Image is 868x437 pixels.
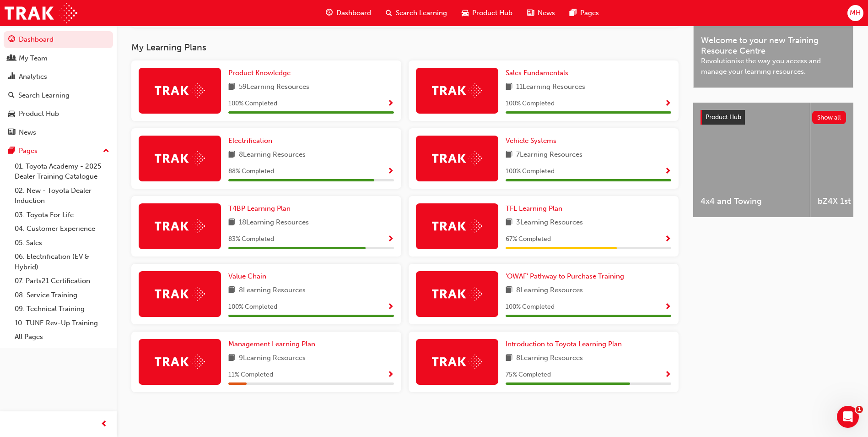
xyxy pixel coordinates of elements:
[506,353,512,364] span: book-icon
[101,419,108,430] span: prev-icon
[432,83,482,98] img: Trak
[701,35,846,56] span: Welcome to your new Training Resource Centre
[432,287,482,301] img: Trak
[11,208,113,222] a: 03. Toyota For Life
[11,159,113,184] a: 01. Toyota Academy - 2025 Dealer Training Catalogue
[4,31,113,48] a: Dashboard
[701,196,803,207] span: 4x4 and Towing
[664,234,671,245] button: Show Progress
[506,234,551,245] span: 67 % Completed
[462,7,469,19] span: car-icon
[228,203,294,214] a: T4BP Learning Plan
[387,168,394,176] span: Show Progress
[693,103,810,217] a: 4x4 and Towing
[11,302,113,316] a: 09. Technical Training
[11,222,113,236] a: 04. Customer Experience
[228,272,266,280] span: Value Chain
[4,87,113,104] a: Search Learning
[103,145,109,157] span: up-icon
[516,353,583,364] span: 8 Learning Resources
[11,184,113,208] a: 02. New - Toyota Dealer Induction
[228,82,235,93] span: book-icon
[8,110,15,118] span: car-icon
[155,151,205,165] img: Trak
[239,149,306,161] span: 8 Learning Resources
[239,285,306,296] span: 8 Learning Resources
[506,302,555,312] span: 100 % Completed
[326,7,333,19] span: guage-icon
[562,4,606,22] a: pages-iconPages
[506,136,560,146] a: Vehicle Systems
[850,8,861,18] span: MH
[701,56,846,76] span: Revolutionise the way you access and manage your learning resources.
[5,3,77,23] img: Trak
[387,166,394,177] button: Show Progress
[472,8,512,18] span: Product Hub
[506,137,556,145] span: Vehicle Systems
[239,353,306,364] span: 9 Learning Resources
[228,353,235,364] span: book-icon
[387,303,394,311] span: Show Progress
[11,236,113,250] a: 05. Sales
[228,370,273,380] span: 11 % Completed
[8,36,15,44] span: guage-icon
[387,100,394,108] span: Show Progress
[812,111,846,124] button: Show all
[228,137,272,145] span: Electrification
[11,330,113,344] a: All Pages
[516,285,583,296] span: 8 Learning Resources
[4,124,113,141] a: News
[516,217,583,229] span: 3 Learning Resources
[454,4,520,22] a: car-iconProduct Hub
[506,204,562,213] span: TFL Learning Plan
[228,166,274,177] span: 88 % Completed
[506,69,568,77] span: Sales Fundamentals
[664,371,671,379] span: Show Progress
[387,98,394,109] button: Show Progress
[506,217,512,229] span: book-icon
[228,285,235,296] span: book-icon
[228,339,319,350] a: Management Learning Plan
[11,274,113,288] a: 07. Parts21 Certification
[11,250,113,274] a: 06. Electrification (EV & Hybrid)
[432,151,482,165] img: Trak
[516,82,585,93] span: 11 Learning Resources
[506,68,572,78] a: Sales Fundamentals
[155,219,205,233] img: Trak
[318,4,378,22] a: guage-iconDashboard
[4,50,113,67] a: My Team
[837,406,859,428] iframe: Intercom live chat
[8,147,15,155] span: pages-icon
[856,406,863,413] span: 1
[664,301,671,313] button: Show Progress
[664,100,671,108] span: Show Progress
[228,98,277,109] span: 100 % Completed
[8,73,15,81] span: chart-icon
[664,369,671,381] button: Show Progress
[4,142,113,159] button: Pages
[4,29,113,142] button: DashboardMy TeamAnalyticsSearch LearningProduct HubNews
[506,340,622,348] span: Introduction to Toyota Learning Plan
[664,303,671,311] span: Show Progress
[19,71,47,82] div: Analytics
[8,129,15,137] span: news-icon
[506,272,624,280] span: 'OWAF' Pathway to Purchase Training
[527,7,534,19] span: news-icon
[18,90,70,101] div: Search Learning
[506,203,566,214] a: TFL Learning Plan
[336,8,371,18] span: Dashboard
[664,166,671,177] button: Show Progress
[847,5,863,21] button: MH
[506,149,512,161] span: book-icon
[228,217,235,229] span: book-icon
[228,271,270,282] a: Value Chain
[387,234,394,245] button: Show Progress
[387,371,394,379] span: Show Progress
[506,82,512,93] span: book-icon
[386,7,392,19] span: search-icon
[432,355,482,369] img: Trak
[506,370,551,380] span: 75 % Completed
[506,98,555,109] span: 100 % Completed
[228,68,294,78] a: Product Knowledge
[11,288,113,302] a: 08. Service Training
